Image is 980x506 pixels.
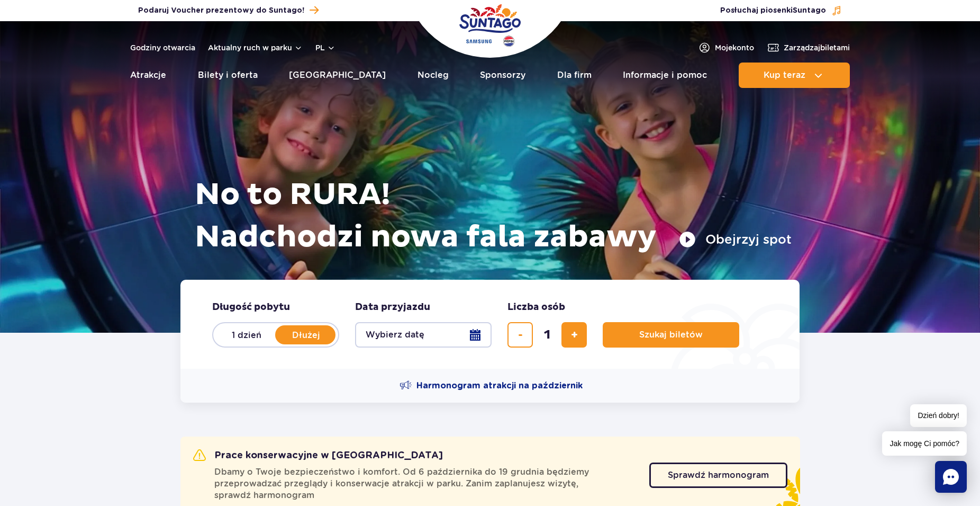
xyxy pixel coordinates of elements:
a: [GEOGRAPHIC_DATA] [289,63,386,88]
a: Podaruj Voucher prezentowy do Suntago! [138,3,319,17]
h2: Prace konserwacyjne w [GEOGRAPHIC_DATA] [193,449,443,462]
a: Harmonogram atrakcji na październik [400,379,583,392]
a: Dla firm [557,63,592,88]
a: Informacje i pomoc [623,63,707,88]
button: pl [315,42,335,53]
span: Liczba osób [507,301,565,314]
label: 1 dzień [216,324,277,346]
button: dodaj bilet [561,322,587,348]
button: Aktualny ruch w parku [208,43,303,52]
span: Kup teraz [764,70,805,80]
h1: No to RURA! Nadchodzi nowa fala zabawy [195,174,792,259]
button: Kup teraz [739,63,850,88]
button: Obejrzyj spot [679,231,792,248]
a: Godziny otwarcia [130,42,195,53]
a: Bilety i oferta [198,63,258,88]
span: Data przyjazdu [355,301,430,314]
span: Moje konto [715,42,754,53]
button: usuń bilet [507,322,533,348]
span: Harmonogram atrakcji na październik [416,380,583,392]
span: Szukaj biletów [639,330,703,340]
span: Sprawdź harmonogram [668,471,769,480]
span: Posłuchaj piosenki [720,5,826,16]
span: Jak mogę Ci pomóc? [882,431,967,456]
span: Podaruj Voucher prezentowy do Suntago! [138,5,304,16]
button: Wybierz datę [355,322,492,348]
span: Dbamy o Twoje bezpieczeństwo i komfort. Od 6 października do 19 grudnia będziemy przeprowadzać pr... [214,466,637,501]
div: Chat [935,461,967,493]
form: Planowanie wizyty w Park of Poland [180,280,800,369]
span: Długość pobytu [212,301,290,314]
a: Sponsorzy [480,63,525,88]
label: Dłużej [276,324,336,346]
a: Nocleg [418,63,449,88]
input: liczba biletów [534,322,560,348]
button: Szukaj biletów [603,322,739,348]
a: Sprawdź harmonogram [649,463,787,488]
button: Posłuchaj piosenkiSuntago [720,5,842,16]
span: Zarządzaj biletami [784,42,850,53]
a: Zarządzajbiletami [767,41,850,54]
span: Suntago [793,7,826,14]
a: Atrakcje [130,63,166,88]
span: Dzień dobry! [910,404,967,427]
a: Mojekonto [698,41,754,54]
